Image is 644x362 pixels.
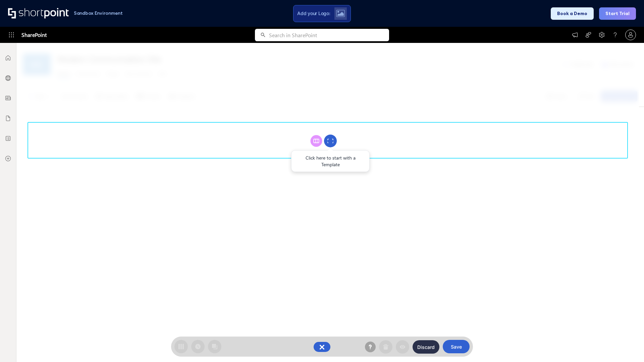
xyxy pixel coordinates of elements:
[610,330,644,362] iframe: Chat Widget
[599,7,636,20] button: Start Trial
[413,340,439,354] button: Discard
[74,11,123,15] h1: Sandbox Environment
[21,27,47,43] span: SharePoint
[269,29,389,41] input: Search in SharePoint
[336,10,345,17] img: Upload logo
[443,340,470,353] button: Save
[551,7,594,20] button: Book a Demo
[297,10,330,16] span: Add your Logo:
